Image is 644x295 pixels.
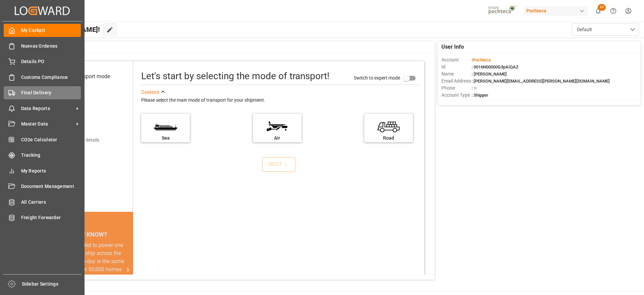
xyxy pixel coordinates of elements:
[524,4,591,17] button: Pochteca
[141,69,329,83] div: Let's start by selecting the mode of transport!
[591,3,606,18] button: show 23 new notifications
[472,93,488,98] span: : Shipper
[21,74,81,81] span: Customs Compliance
[441,85,472,92] span: Phone
[4,195,81,208] a: All Carriers
[441,43,464,51] span: User Info
[472,57,491,62] span: :
[472,86,477,91] span: : —
[472,64,519,69] span: : 0016N00000G3pAIQAZ
[441,92,472,99] span: Account Type
[22,281,82,288] span: Sidebar Settings
[606,3,621,18] button: Help Center
[4,55,81,68] a: Details PO
[4,24,81,37] a: My Cockpit
[4,180,81,193] a: Document Management
[4,39,81,52] a: Nuevas Ordenes
[472,71,507,77] span: : [PERSON_NAME]
[4,133,81,146] a: CO2e Calculator
[4,149,81,162] a: Tracking
[21,105,74,112] span: Data Reports
[28,23,100,36] span: Hello [PERSON_NAME]!
[21,27,81,34] span: My Cockpit
[21,183,81,190] span: Document Management
[44,241,125,290] div: The energy needed to power one large container ship across the ocean in a single day is the same ...
[598,4,606,11] span: 23
[21,89,81,96] span: Final Delivery
[36,227,133,241] div: DID YOU KNOW?
[145,135,186,142] div: Sea
[441,56,472,63] span: Account
[473,57,491,62] span: Pochteca
[262,157,296,172] button: NEXT
[354,75,400,80] span: Switch to expert mode
[21,152,81,159] span: Tracking
[4,86,81,99] a: Final Delivery
[4,70,81,84] a: Customs Compliance
[21,58,81,65] span: Details PO
[441,78,472,85] span: Email Address
[4,211,81,224] a: Freight Forwarder
[21,120,74,128] span: Master Data
[269,160,289,168] div: NEXT
[472,79,610,84] span: : [PERSON_NAME][EMAIL_ADDRESS][PERSON_NAME][DOMAIN_NAME]
[21,43,81,50] span: Nuevas Ordenes
[524,6,588,16] div: Pochteca
[141,96,420,104] div: Please select the main mode of transport for your shipment.
[572,23,639,36] button: open menu
[441,63,472,70] span: Id
[21,214,81,221] span: Freight Forwarder
[21,167,81,175] span: My Reports
[441,70,472,78] span: Name
[368,135,410,142] div: Road
[4,164,81,177] a: My Reports
[141,88,159,96] div: See less
[577,26,592,33] span: Default
[21,199,81,206] span: All Carriers
[21,136,81,143] span: CO2e Calculator
[256,135,298,142] div: Air
[486,5,519,17] img: pochtecaImg.jpg_1689854062.jpg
